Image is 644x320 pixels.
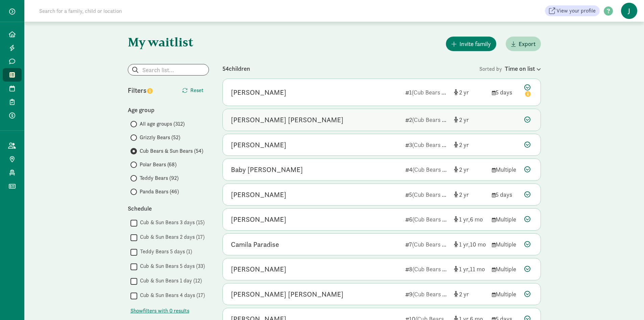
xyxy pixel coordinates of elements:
span: 10 [470,240,486,248]
span: Show filters with 0 results [130,307,189,315]
div: 9 [405,290,449,299]
div: Multiple [492,290,519,299]
span: Cub Bears & Sun Bears (54) [140,147,203,155]
span: (Cub Bears & Sun Bears) [412,240,475,248]
div: Amber Chase [231,189,286,200]
iframe: Chat Widget [610,287,644,320]
span: Grizzly Bears (52) [140,133,180,142]
div: Anthony Aidala [231,264,286,275]
div: [object Object] [454,165,486,174]
div: 2 [405,115,449,124]
span: 2 [459,191,469,198]
span: 2 [459,116,469,124]
span: All age groups (312) [140,120,185,128]
div: Filters [128,85,168,95]
span: Reset [190,86,204,94]
span: (Cub Bears & Sun Bears) [412,88,475,96]
div: [object Object] [454,215,486,224]
span: (Cub Bears & Sun Bears) [412,215,475,223]
span: 2 [459,166,469,173]
div: 7 [405,240,449,249]
div: Camila Paradise [231,239,279,250]
div: Multiple [492,264,519,274]
div: [object Object] [454,140,486,149]
div: 1 [405,88,449,97]
input: Search list... [128,64,209,75]
span: 1 [459,215,470,223]
div: Baby Stys [231,164,303,175]
span: Panda Bears (46) [140,188,179,196]
div: Presley Fiegel [231,114,343,125]
label: Cub & Sun Bears 2 days (17) [137,233,205,241]
a: View your profile [545,5,600,16]
button: Showfilters with 0 results [130,307,189,315]
h1: My waitlist [128,35,209,49]
span: 1 [459,265,470,273]
div: 8 [405,264,449,274]
div: 5 [405,190,449,199]
label: Cub & Sun Bears 1 day (12) [137,277,202,285]
label: Cub & Sun Bears 4 days (17) [137,291,205,299]
div: Hooper Stys [231,289,343,300]
span: (Cub Bears & Sun Bears) [412,290,475,298]
span: 11 [470,265,485,273]
span: 2 [459,88,469,96]
div: 54 children [222,64,479,73]
input: Search for a family, child or location [35,4,225,18]
span: 2 [459,290,469,298]
span: 6 [470,215,483,223]
div: [object Object] [454,240,486,249]
div: Henry Alvine [231,140,286,150]
span: J [621,3,637,19]
span: 1 [459,240,470,248]
span: Export [519,39,535,48]
div: [object Object] [454,88,486,97]
div: Multiple [492,240,519,249]
div: Multiple [492,215,519,224]
button: Export [506,37,541,51]
div: 4 [405,165,449,174]
span: (Cub Bears & Sun Bears) [412,265,475,273]
div: [object Object] [454,264,486,274]
span: (Cub Bears & Sun Bears) [412,166,475,173]
span: (Cub Bears & Sun Bears) [412,116,475,124]
label: Teddy Bears 5 days (1) [137,248,192,256]
div: [object Object] [454,190,486,199]
span: View your profile [556,7,596,15]
span: Polar Bears (68) [140,161,176,169]
div: [object Object] [454,115,486,124]
div: 3 [405,140,449,149]
div: 5 days [492,88,519,97]
div: [object Object] [454,290,486,299]
div: 5 days [492,190,519,199]
div: Sorted by [479,64,541,73]
span: Invite family [459,39,491,48]
span: (Cub Bears & Sun Bears) [412,191,475,198]
span: (Cub Bears & Sun Bears) [412,141,475,149]
div: Age group [128,105,209,114]
div: 6 [405,215,449,224]
div: Multiple [492,165,519,174]
div: Lenore Nathan [231,214,286,225]
span: 2 [459,141,469,149]
button: Invite family [446,37,496,51]
div: Time on list [505,64,541,73]
div: Schedule [128,204,209,213]
label: Cub & Sun Bears 3 days (15) [137,218,205,227]
button: Reset [177,84,209,97]
div: Parker Fiegel [231,87,286,98]
label: Cub & Sun Bears 5 days (33) [137,262,205,270]
span: Teddy Bears (92) [140,174,178,182]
